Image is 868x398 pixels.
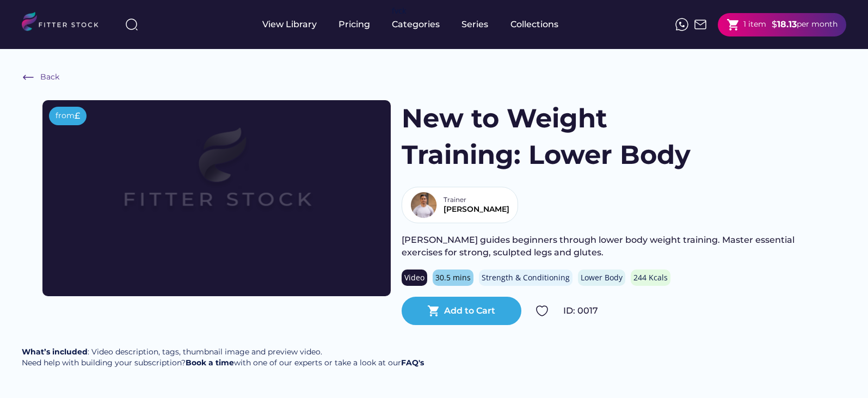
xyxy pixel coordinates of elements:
div: per month [797,19,838,30]
div: Strength & Conditioning [482,272,570,283]
div: $ [772,19,777,30]
div: [PERSON_NAME] guides beginners through lower body weight training. Master essential exercises for... [402,234,826,259]
img: LOGO.svg [22,12,108,34]
div: ID: 0017 [563,305,826,317]
h1: New to Weight Training: Lower Body [402,100,720,173]
a: Book a time [186,358,234,368]
div: Series [461,19,489,30]
div: fvck [392,5,406,16]
div: 1 item [743,19,766,30]
div: 244 Kcals [633,272,668,283]
strong: 18.13 [777,19,797,29]
div: Collections [510,19,558,30]
div: : Video description, tags, thumbnail image and preview video. Need help with building your subscr... [22,347,424,368]
a: FAQ's [401,358,424,368]
img: Frame%2051.svg [694,18,707,31]
div: from [56,111,75,121]
div: Add to Cart [444,305,495,317]
img: search-normal%203.svg [125,18,138,31]
div: Lower Body [581,272,623,283]
button: shopping_cart [427,304,440,317]
div: £ [75,110,80,122]
img: Bio%20Template%20-%20Marcus.png [410,192,437,218]
img: Frame%2079%20%281%29.svg [77,100,356,257]
img: meteor-icons_whatsapp%20%281%29.svg [675,18,688,31]
img: Group%201000002324.svg [535,304,549,317]
div: Pricing [338,19,370,30]
div: 30.5 mins [435,272,471,283]
div: View Library [262,19,317,30]
strong: What’s included [22,347,88,357]
div: Trainer [444,195,471,205]
div: [PERSON_NAME] [444,204,509,215]
div: Video [404,272,424,283]
img: Frame%20%286%29.svg [22,71,35,84]
div: Categories [392,19,440,30]
div: Back [40,72,59,83]
button: shopping_cart [727,18,740,32]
